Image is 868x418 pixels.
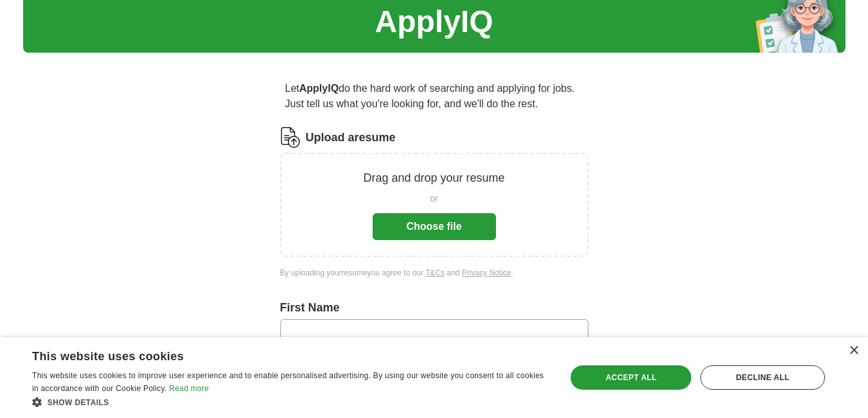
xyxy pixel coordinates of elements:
[280,76,589,117] p: Let do the hard work of searching and applying for jobs. Just tell us what you're looking for, an...
[373,213,496,240] button: Choose file
[849,346,858,356] div: Close
[32,345,518,364] div: This website uses cookies
[280,127,301,148] img: CV Icon
[425,268,445,277] a: T&Cs
[280,267,589,279] div: By uploading your resume you agree to our and .
[299,83,339,94] strong: ApplyIQ
[306,129,396,146] label: Upload a resume
[571,365,691,390] div: Accept all
[32,396,551,408] div: Show details
[700,365,825,390] div: Decline all
[280,299,589,317] label: First Name
[169,384,209,393] a: Read more, opens a new window
[363,170,504,187] p: Drag and drop your resume
[430,192,438,205] span: or
[462,268,511,277] a: Privacy Notice
[48,398,109,407] span: Show details
[32,371,544,393] span: This website uses cookies to improve user experience and to enable personalised advertising. By u...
